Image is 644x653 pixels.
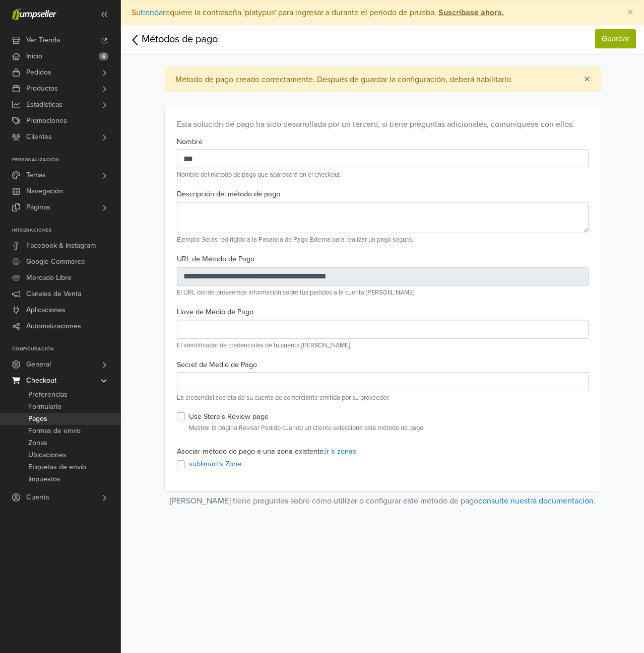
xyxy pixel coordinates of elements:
[177,341,589,350] p: El identificador de credenciales de tu cuenta [PERSON_NAME].
[177,359,257,371] label: Secret de Medio de Pago
[177,254,254,265] label: URL de Método de Pago
[28,425,81,437] span: Formas de envío
[12,157,120,163] p: Personalización
[26,318,81,334] span: Automatizaciones
[28,473,60,485] span: Impuestos
[26,302,66,318] span: Aplicaciones
[177,446,356,457] label: Asociar método de pago a una zona existente.
[584,74,590,86] button: ×
[325,447,356,456] a: Ir a zonas
[478,496,594,506] a: consulte nuestra documentación
[177,307,253,318] label: Llave de Medio de Pago
[28,437,47,449] span: Zonas
[26,129,52,145] span: Clientes
[28,413,47,425] span: Pagos
[141,8,163,18] a: tienda
[28,401,61,413] span: Formulario
[26,238,96,254] span: Facebook & Instagram
[26,167,46,183] span: Temas
[26,81,58,97] span: Productos
[165,67,601,92] div: Método de pago creado correctamente. Después de guardar la configuración, deberá habilitarlo.
[28,449,67,461] span: Ubicaciones
[26,356,51,373] span: General
[28,389,68,401] span: Preferencias
[177,189,280,200] label: Descripción del método de pago
[26,183,63,199] span: Navegación
[189,460,241,468] a: sublimart's Zone
[12,228,120,234] p: Integraciones
[177,170,589,180] p: Nombre del método de pago que aparecerá en el checkout.
[177,119,574,129] span: Esta solución de pago ha sido desarrollada por un tercero, si tiene preguntas adicionales, comuní...
[26,97,62,113] span: Estadísticas
[438,8,504,18] strong: Suscríbase ahora.
[177,288,589,298] p: El URL donde proveemos información sobre tus pedidos a la cuenta [PERSON_NAME].
[26,48,42,64] span: Inicio
[26,373,56,389] span: Checkout
[436,8,504,18] a: Suscríbase ahora.
[595,29,636,48] a: Guardar
[26,199,50,215] span: Páginas
[26,113,67,129] span: Promociones
[189,423,589,433] small: Mostrar la página Revisar Pedido cuando un cliente selecciona este método de pago.
[12,346,120,352] p: Configuración
[26,64,51,81] span: Pedidos
[96,6,112,22] a: Colapsar Menú
[177,393,589,403] p: La credencial secreta de su cuenta de comerciante emitida por su proveedor.
[189,411,269,422] label: Use Store's Review page
[627,5,633,20] span: ×
[129,32,218,48] a: Métodos de pago
[121,495,644,507] div: [PERSON_NAME] tiene preguntas sobre cómo utilizar o configurar este método de pago .
[26,286,81,302] span: Canales de Venta
[26,254,85,270] span: Google Commerce
[617,1,643,25] button: Close
[28,461,86,473] span: Etiquetas de envío
[177,136,203,148] label: Nombre
[26,32,60,48] span: Ver Tienda
[177,235,589,245] p: Ejemplo: Serás redirigido a la Pasarela de Pago Externa para realizar un pago seguro.
[26,270,72,286] span: Mercado Libre
[99,52,108,60] span: 6
[26,489,49,505] span: Cuenta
